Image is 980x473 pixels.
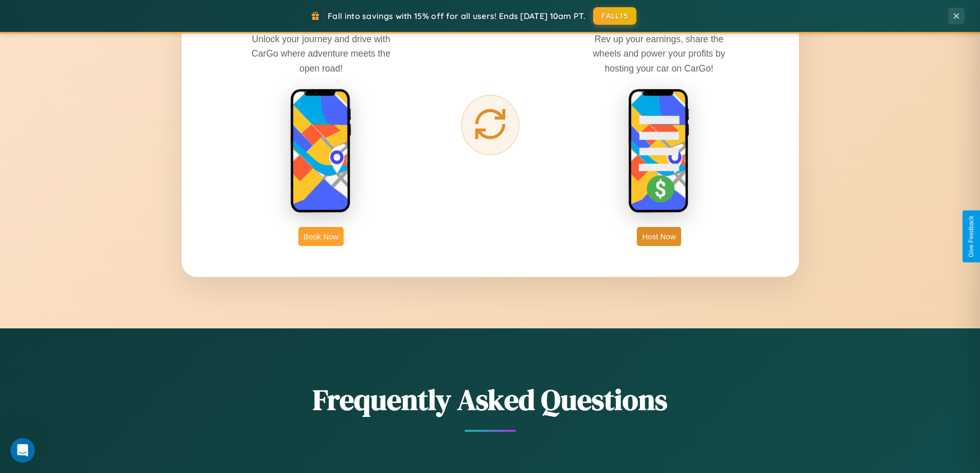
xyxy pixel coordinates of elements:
p: Rev up your earnings, share the wheels and power your profits by hosting your car on CarGo! [582,32,736,75]
span: Fall into savings with 15% off for all users! Ends [DATE] 10am PT. [328,11,585,21]
h2: Frequently Asked Questions [182,380,799,419]
img: rent phone [290,89,352,214]
iframe: Intercom live chat [10,438,35,463]
button: FALL15 [593,7,636,25]
img: host phone [628,89,690,214]
button: Host Now [637,227,681,246]
button: Book Now [298,227,344,246]
p: Unlock your journey and drive with CarGo where adventure meets the open road! [244,32,398,75]
div: Give Feedback [968,216,975,257]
